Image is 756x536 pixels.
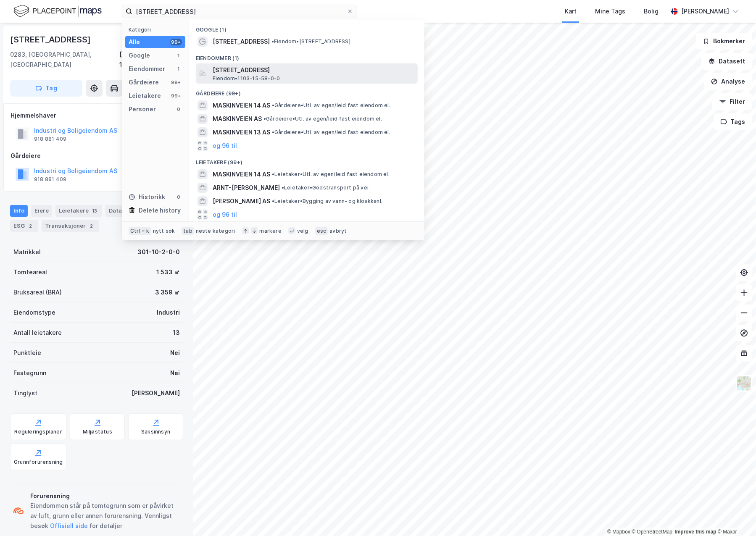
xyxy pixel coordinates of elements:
button: Datasett [701,53,753,70]
div: 0283, [GEOGRAPHIC_DATA], [GEOGRAPHIC_DATA] [10,50,119,70]
div: Mine Tags [595,6,625,16]
div: Transaksjoner [42,220,99,232]
div: Nei [170,348,180,358]
div: 99+ [170,92,182,99]
div: Forurensning [30,491,180,501]
div: Info [10,205,28,217]
div: neste kategori [196,228,235,234]
div: Punktleie [13,348,41,358]
div: Eiendommen står på tomtegrunn som er påvirket av luft, grunn eller annen forurensning. Vennligst ... [30,501,180,531]
div: Gårdeiere [11,151,183,161]
img: Z [736,376,752,391]
span: • [272,171,274,177]
button: og 96 til [213,210,237,220]
div: Miljøstatus [83,428,112,435]
div: 301-10-2-0-0 [137,247,180,257]
iframe: Chat Widget [714,496,756,536]
div: Bolig [644,6,659,16]
div: nytt søk [153,228,175,234]
div: Matrikkel [13,247,41,257]
div: Leietakere [55,205,102,217]
div: Datasett [105,205,137,217]
div: Eiere [31,205,52,217]
div: Eiendommer (1) [189,48,424,63]
img: logo.f888ab2527a4732fd821a326f86c7f29.svg [13,4,102,18]
div: Reguleringsplaner [15,428,62,435]
div: esc [315,227,328,235]
div: Personer [129,104,156,114]
input: Søk på adresse, matrikkel, gårdeiere, leietakere eller personer [132,5,347,18]
div: Grunnforurensning [14,459,63,465]
div: Alle [129,37,140,47]
div: markere [260,228,282,234]
div: [PERSON_NAME] [681,6,729,16]
div: 13 [90,207,99,215]
span: • [272,198,274,204]
a: OpenStreetMap [632,529,673,535]
span: • [272,129,274,135]
div: 1 [175,66,182,72]
span: Eiendom • [STREET_ADDRESS] [271,38,350,45]
span: • [263,116,266,122]
div: Historikk [129,192,165,202]
div: 1 533 ㎡ [156,267,180,277]
div: Kategori [129,26,185,33]
div: Eiendomstype [13,307,55,318]
span: MASKINVEIEN 13 AS [213,127,270,137]
span: Eiendom • 1103-15-58-0-0 [213,75,280,82]
span: MASKINVEIEN 14 AS [213,100,270,110]
span: Gårdeiere • Utl. av egen/leid fast eiendom el. [272,102,390,109]
div: 918 881 409 [34,136,66,142]
div: [STREET_ADDRESS] [10,33,92,46]
div: Google (1) [189,20,424,35]
div: 99+ [170,39,182,45]
div: Industri [157,307,180,318]
span: Leietaker • Bygging av vann- og kloakkanl. [272,198,382,205]
div: Gårdeiere (99+) [189,84,424,99]
span: [PERSON_NAME] AS [213,196,270,206]
div: velg [297,228,308,234]
div: ESG [10,220,38,232]
span: ARNT-[PERSON_NAME] [213,183,280,193]
a: Improve this map [675,529,716,535]
div: Delete history [139,205,181,215]
div: Kontrollprogram for chat [714,496,756,536]
span: Gårdeiere • Utl. av egen/leid fast eiendom el. [263,116,382,122]
div: avbryt [329,228,347,234]
div: 0 [175,194,182,200]
div: 2 [26,222,35,230]
div: tab [182,227,194,235]
span: Gårdeiere • Utl. av egen/leid fast eiendom el. [272,129,390,136]
div: Hjemmelshaver [11,110,183,121]
div: Saksinnsyn [141,428,170,435]
div: 99+ [170,79,182,86]
div: 0 [175,106,182,113]
div: Ctrl + k [129,227,151,235]
div: Tinglyst [13,388,37,398]
div: Leietakere [129,91,161,101]
button: Bokmerker [696,33,753,50]
span: Leietaker • Utl. av egen/leid fast eiendom el. [272,171,390,178]
button: Filter [712,93,753,110]
div: Leietakere (99+) [189,152,424,168]
a: Mapbox [607,529,630,535]
span: [STREET_ADDRESS] [213,65,414,75]
span: MASKINVEIEN AS [213,114,262,124]
span: MASKINVEIEN 14 AS [213,169,270,179]
div: Festegrunn [13,368,46,378]
div: 1 [175,52,182,59]
div: [GEOGRAPHIC_DATA], 10/2 [119,50,183,70]
div: Bruksareal (BRA) [13,287,62,297]
button: Tags [714,113,753,130]
div: 918 881 409 [34,176,66,183]
span: • [282,184,284,191]
div: Nei [170,368,180,378]
div: [PERSON_NAME] [132,388,180,398]
div: 13 [173,328,180,338]
div: 2 [87,222,96,230]
button: og 96 til [213,141,237,151]
span: Leietaker • Godstransport på vei [282,184,369,191]
button: Analyse [704,73,753,90]
div: 3 359 ㎡ [155,287,180,297]
span: • [272,102,274,108]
